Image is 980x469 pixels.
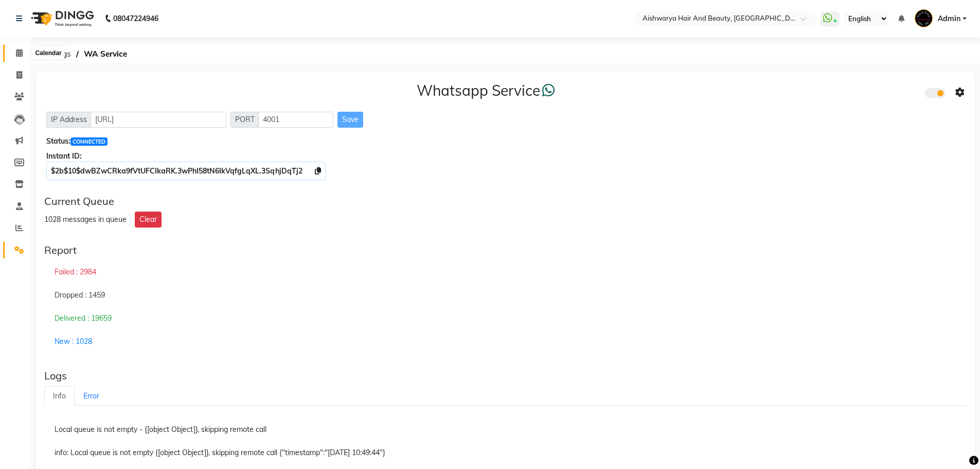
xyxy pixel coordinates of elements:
div: info: Local queue is not empty {[object Object]}, skipping remote call {"timestamp":"[DATE] 10:49... [44,441,967,465]
b: 08047224946 [113,4,158,33]
button: Clear [135,212,162,228]
span: WA Service [79,45,132,63]
div: Instant ID: [46,151,965,162]
h3: Whatsapp Service [417,82,555,99]
span: PORT [230,112,259,128]
div: Failed : 2984 [44,260,967,284]
span: Admin [938,13,960,24]
div: Local queue is not empty - {[object Object]}, skipping remote call [44,418,967,442]
div: Status: [46,136,965,147]
img: Admin [915,9,933,27]
div: Dropped : 1459 [44,284,967,307]
span: CONNECTED [70,137,108,146]
div: Logs [44,370,967,382]
img: logo [26,4,97,33]
div: Report [44,244,967,256]
input: Sizing example input [258,112,333,128]
div: 1028 messages in queue [44,214,127,225]
div: New : 1028 [44,330,967,353]
span: $2b$10$dwBZwCRka9fVtUFCIkaRK.3wPhI58tN6IkVqfgLqXL.3SqhjDqTj2 [51,166,302,176]
div: Current Queue [44,195,967,207]
a: Info [44,386,75,406]
div: Delivered : 19659 [44,307,967,331]
input: Sizing example input [91,112,226,128]
div: Calendar [32,47,64,59]
span: IP Address [46,112,92,128]
a: Error [75,386,108,406]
